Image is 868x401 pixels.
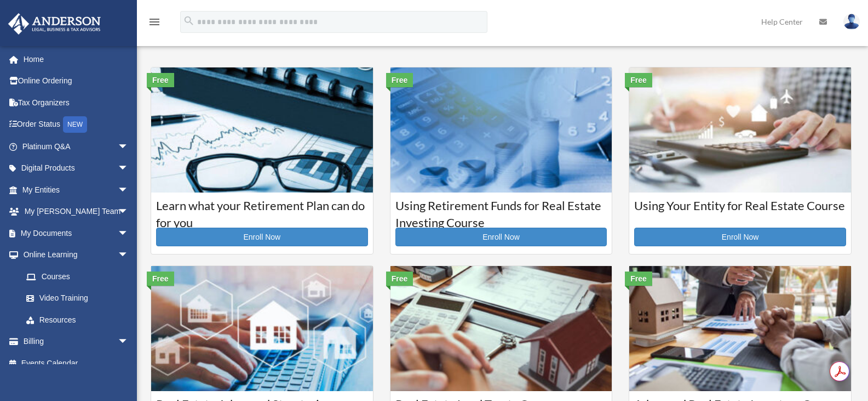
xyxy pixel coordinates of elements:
a: Video Training [15,287,145,309]
span: arrow_drop_down [118,201,140,223]
a: Order StatusNEW [8,114,145,136]
a: My Documentsarrow_drop_down [8,222,145,244]
a: Tax Organizers [8,92,145,114]
span: arrow_drop_down [118,135,140,158]
span: arrow_drop_down [118,331,140,353]
h3: Using Your Entity for Real Estate Course [634,197,846,225]
a: Home [8,48,145,70]
a: Digital Productsarrow_drop_down [8,157,145,179]
div: Free [147,272,174,286]
a: Enroll Now [156,228,368,246]
span: arrow_drop_down [118,244,140,267]
div: Free [625,73,652,87]
a: Billingarrow_drop_down [8,331,145,353]
img: User Pic [843,14,860,30]
div: Free [625,272,652,286]
span: arrow_drop_down [118,222,140,245]
i: menu [148,15,161,29]
div: NEW [63,116,87,133]
span: arrow_drop_down [118,179,140,201]
a: My Entitiesarrow_drop_down [8,179,145,201]
a: Enroll Now [395,228,607,246]
a: Enroll Now [634,228,846,246]
i: search [183,15,195,27]
span: arrow_drop_down [118,157,140,180]
div: Free [386,272,413,286]
a: Events Calendar [8,352,145,374]
a: Resources [15,309,145,331]
a: Platinum Q&Aarrow_drop_down [8,135,145,157]
a: menu [148,19,161,29]
a: Online Ordering [8,70,145,92]
h3: Learn what your Retirement Plan can do for you [156,197,368,225]
a: My [PERSON_NAME] Teamarrow_drop_down [8,201,145,223]
a: Courses [15,266,140,287]
a: Online Learningarrow_drop_down [8,244,145,266]
div: Free [386,73,413,87]
div: Free [147,73,174,87]
h3: Using Retirement Funds for Real Estate Investing Course [395,197,607,225]
img: Anderson Advisors Platinum Portal [5,13,104,35]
